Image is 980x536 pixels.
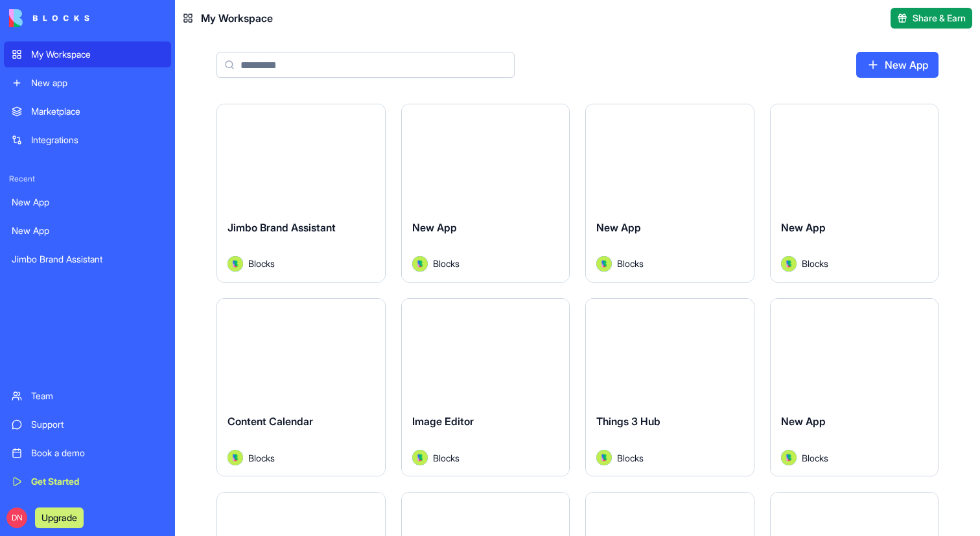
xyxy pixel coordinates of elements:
[412,221,457,234] span: New App
[216,298,386,477] a: Content CalendarAvatarBlocks
[31,390,163,402] div: Team
[31,76,163,89] div: New app
[4,41,171,67] a: My Workspace
[4,127,171,153] a: Integrations
[401,298,570,477] a: Image EditorAvatarBlocks
[781,415,826,428] span: New App
[227,415,313,428] span: Content Calendar
[31,475,163,488] div: Get Started
[596,415,660,428] span: Things 3 Hub
[227,221,336,234] span: Jimbo Brand Assistant
[201,10,273,26] span: My Workspace
[227,256,243,272] img: Avatar
[412,256,428,272] img: Avatar
[802,451,828,465] span: Blocks
[596,450,612,465] img: Avatar
[401,104,570,283] a: New AppAvatarBlocks
[781,450,797,465] img: Avatar
[4,246,171,272] a: Jimbo Brand Assistant
[412,415,474,428] span: Image Editor
[9,9,89,27] img: logo
[248,257,275,270] span: Blocks
[781,256,797,272] img: Avatar
[12,253,163,266] div: Jimbo Brand Assistant
[248,451,275,465] span: Blocks
[433,451,460,465] span: Blocks
[596,256,612,272] img: Avatar
[913,12,966,25] span: Share & Earn
[4,218,171,244] a: New App
[433,257,460,270] span: Blocks
[4,70,171,96] a: New app
[617,451,644,465] span: Blocks
[4,189,171,215] a: New App
[31,418,163,431] div: Support
[781,221,826,234] span: New App
[227,450,243,465] img: Avatar
[4,174,171,184] span: Recent
[31,105,163,118] div: Marketplace
[31,134,163,146] div: Integrations
[12,224,163,237] div: New App
[770,298,939,477] a: New AppAvatarBlocks
[596,221,641,234] span: New App
[12,196,163,209] div: New App
[4,440,171,466] a: Book a demo
[4,383,171,409] a: Team
[4,469,171,495] a: Get Started
[31,48,163,61] div: My Workspace
[585,298,754,477] a: Things 3 HubAvatarBlocks
[4,99,171,124] a: Marketplace
[412,450,428,465] img: Avatar
[31,447,163,460] div: Book a demo
[35,511,84,524] a: Upgrade
[216,104,386,283] a: Jimbo Brand AssistantAvatarBlocks
[770,104,939,283] a: New AppAvatarBlocks
[802,257,828,270] span: Blocks
[4,412,171,437] a: Support
[6,507,27,528] span: DN
[891,8,972,29] button: Share & Earn
[35,507,84,528] button: Upgrade
[585,104,754,283] a: New AppAvatarBlocks
[856,52,939,78] a: New App
[617,257,644,270] span: Blocks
